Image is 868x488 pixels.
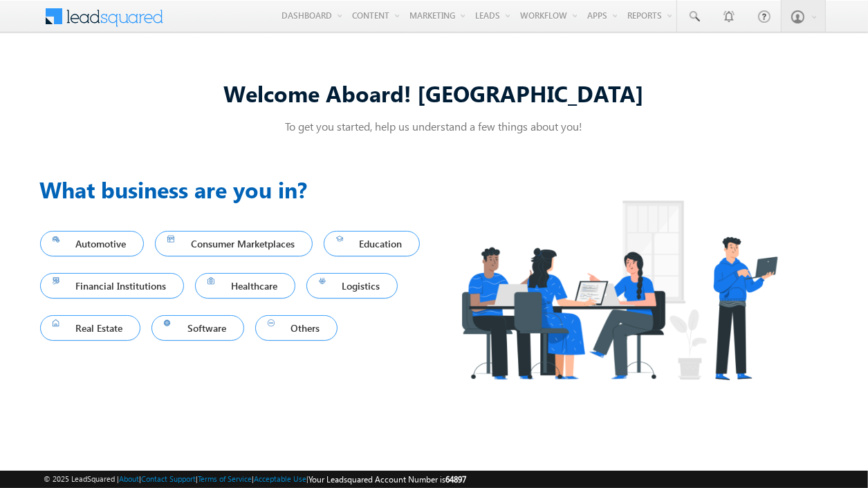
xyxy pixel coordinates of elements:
span: Healthcare [207,276,283,295]
span: Automotive [53,234,132,253]
span: Financial Institutions [53,276,172,295]
a: Acceptable Use [254,474,306,483]
img: Industry.png [434,173,804,407]
span: Others [268,319,326,337]
a: Contact Support [141,474,196,483]
p: To get you started, help us understand a few things about you! [40,119,829,133]
span: 64897 [445,474,466,485]
span: Software [164,319,232,337]
span: Logistics [319,276,386,295]
span: Your Leadsquared Account Number is [308,474,466,485]
span: Education [336,234,408,253]
span: © 2025 LeadSquared | | | | | [44,473,466,486]
a: Terms of Service [198,474,252,483]
span: Consumer Marketplaces [167,234,300,253]
div: Welcome Aboard! [GEOGRAPHIC_DATA] [40,78,829,108]
span: Real Estate [53,319,129,337]
a: About [119,474,139,483]
h3: What business are you in? [40,173,434,206]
